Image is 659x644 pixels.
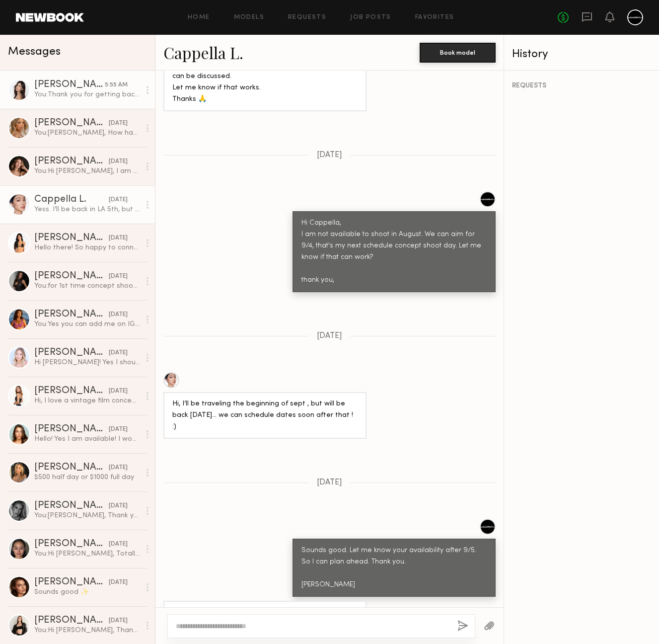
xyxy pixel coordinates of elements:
span: [DATE] [317,479,342,487]
div: [DATE] [109,540,128,549]
div: [PERSON_NAME] [34,501,109,511]
div: You: [PERSON_NAME], Thank you for getting back to me, we just finished our shoot [DATE] (7/24). B... [34,511,140,520]
div: Hi, I love a vintage film concept. I’m available between [DATE]-[DATE] then have availability mid... [34,396,140,405]
div: [DATE] [109,310,128,320]
div: [DATE] [109,387,128,396]
div: [DATE] [109,425,128,434]
div: [PERSON_NAME] [34,539,109,549]
div: [PERSON_NAME] [34,463,109,473]
div: [PERSON_NAME] [34,616,109,626]
div: [DATE] [109,463,128,473]
div: [PERSON_NAME] [34,386,109,396]
div: [PERSON_NAME] [34,577,109,587]
div: [PERSON_NAME] [34,80,105,90]
div: [PERSON_NAME] [34,118,109,128]
a: Job Posts [350,14,391,21]
div: Hello! Yes I am available! I would love to work & love this idea! My rate is usually $75/hr. 4 hr... [34,434,140,444]
div: Cappella L. [34,195,109,205]
div: Hi Cappella, I am not available to shoot in August. We can aim for 9/4, that's my next schedule c... [301,218,487,286]
button: Book model [420,43,496,63]
div: [PERSON_NAME] [34,348,109,358]
div: You: Hi [PERSON_NAME], Thank you for the reply. We actually had our shoot [DATE]. Let's keep in t... [34,626,140,635]
div: You: for 1st time concept shoot, I usually try keep it around 2 to 3 hours. [34,281,140,291]
div: Hi, I’ll be traveling the beginning of sept , but will be back [DATE]… we can schedule dates soon... [172,399,358,433]
div: [PERSON_NAME] [34,424,109,434]
a: Requests [288,14,326,21]
div: Sounds good ✨ [34,587,140,597]
a: Home [188,14,210,21]
div: History [512,49,651,60]
div: [DATE] [109,501,128,511]
div: You: [PERSON_NAME], How have you been? I am planning another shoot. Are you available in Sep? Tha... [34,128,140,138]
div: [DATE] [109,348,128,358]
a: Cappella L. [163,42,243,63]
div: $500 half day or $1000 full day [34,473,140,482]
span: [DATE] [317,151,342,160]
div: 5:55 AM [105,80,128,90]
div: Yess. I’ll be back in LA 5th, but will let you know before . Thanks 🙏 [34,205,140,214]
a: Favorites [415,14,454,21]
div: [PERSON_NAME] [34,157,109,166]
div: [DATE] [109,195,128,205]
a: Book model [420,48,496,56]
div: [DATE] [109,578,128,587]
div: REQUESTS [512,82,651,89]
div: [PERSON_NAME] [34,233,109,243]
div: Hi [PERSON_NAME]! Yes I should be available within the next few weeks. My rate is usually around ... [34,358,140,367]
div: [DATE] [109,119,128,128]
div: [PERSON_NAME] [34,271,109,281]
div: Hello there! So happy to connect with you, just followed you on IG - would love to discuss your v... [34,243,140,252]
div: You: Hi [PERSON_NAME], Totally! Let's plan another shoot together? You can add me on IG, Ki_produ... [34,549,140,559]
div: You: Hi [PERSON_NAME], I am currently working on some vintage film style concepts. I am planning ... [34,166,140,176]
span: Messages [8,46,61,58]
div: Sounds good. Let me know your availability after 9/5. So I can plan ahead. Thank you. [PERSON_NAME] [301,545,487,591]
div: You: Yes you can add me on IG, Ki_production. I have some of my work on there, but not kept up to... [34,320,140,329]
div: You: Thank you for getting back to me. Right now I have shoots on the 9/4 or 9/11. Let me know if... [34,90,140,99]
div: [DATE] [109,272,128,281]
div: [PERSON_NAME] [34,310,109,320]
div: [DATE] [109,157,128,166]
a: Models [234,14,264,21]
div: Yess. I’ll be back in LA 5th, but will let you know before . Thanks 🙏 [172,607,358,630]
span: [DATE] [317,332,342,340]
div: [DATE] [109,234,128,243]
div: [DATE] [109,616,128,626]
